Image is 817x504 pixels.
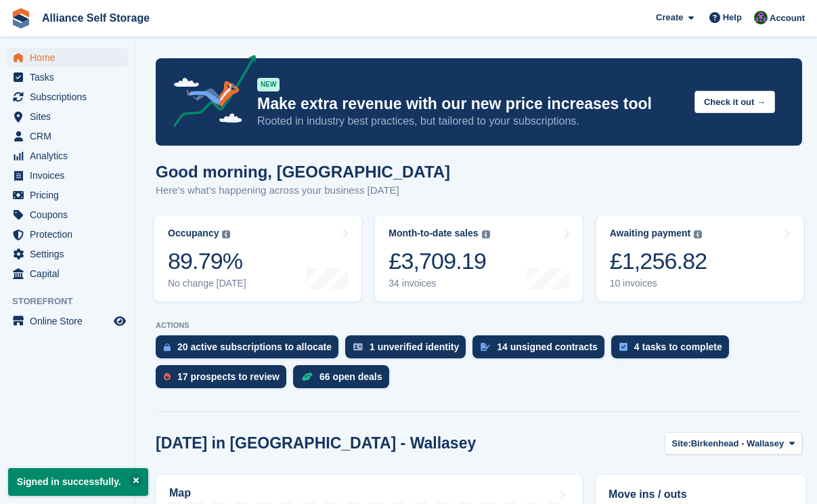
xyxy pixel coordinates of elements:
a: menu [7,205,128,224]
a: 1 unverified identity [345,335,472,365]
h2: Map [169,487,191,499]
span: Coupons [30,205,111,224]
a: menu [7,107,128,126]
a: menu [7,245,128,264]
img: stora-icon-8386f47178a22dfd0bd8f6a31ec36ba5ce8667c1dd55bd0f319d3a0aa187defe.svg [11,8,31,28]
img: prospect-51fa495bee0391a8d652442698ab0144808aea92771e9ea1ae160a38d050c398.svg [164,373,171,381]
span: Analytics [30,146,111,165]
a: menu [7,146,128,165]
div: 14 unsigned contracts [497,341,598,352]
img: verify_identity-adf6edd0f0f0b5bbfe63781bf79b02c33cf7c696d77639b501bdc392416b5a36.svg [353,343,363,351]
span: Birkenhead - Wallasey [691,437,785,450]
span: Online Store [30,312,111,331]
span: Capital [30,264,111,283]
h2: Move ins / outs [609,486,793,503]
a: menu [7,225,128,244]
a: 66 open deals [293,365,396,395]
span: Settings [30,245,111,264]
h2: [DATE] in [GEOGRAPHIC_DATA] - Wallasey [156,434,476,453]
span: Protection [30,225,111,244]
button: Check it out → [694,91,775,113]
span: CRM [30,127,111,146]
img: task-75834270c22a3079a89374b754ae025e5fb1db73e45f91037f5363f120a921f8.svg [619,343,627,351]
div: 20 active subscriptions to allocate [177,341,332,352]
div: 34 invoices [389,278,489,289]
a: menu [7,264,128,283]
div: 66 open deals [319,371,382,382]
a: menu [7,186,128,205]
img: Romilly Norton [754,11,768,24]
img: deal-1b604bf984904fb50ccaf53a9ad4b4a5d6e5aea283cecdc64d6e3604feb123c2.svg [301,372,313,381]
div: £1,256.82 [610,247,707,275]
img: active_subscription_to_allocate_icon-d502201f5373d7db506a760aba3b589e785aa758c864c3986d89f69b8ff3... [164,343,171,352]
a: Occupancy 89.79% No change [DATE] [154,215,361,301]
a: menu [7,127,128,146]
div: 89.79% [168,247,246,275]
a: 4 tasks to complete [611,335,736,365]
div: 17 prospects to review [177,371,280,382]
span: Create [656,11,683,24]
a: 14 unsigned contracts [472,335,611,365]
span: Storefront [12,295,135,308]
div: NEW [257,78,280,91]
p: Signed in successfully. [8,468,148,496]
p: Here's what's happening across your business [DATE] [156,183,450,198]
img: icon-info-grey-7440780725fd019a000dd9b08b2336e03edf1995a4989e88bcd33f0948082b44.svg [222,230,230,238]
div: 10 invoices [610,278,707,289]
div: No change [DATE] [168,278,246,289]
a: Month-to-date sales £3,709.19 34 invoices [375,215,582,301]
a: menu [7,166,128,185]
p: ACTIONS [156,321,802,330]
span: Site: [672,437,691,450]
span: Invoices [30,166,111,185]
a: Preview store [112,313,128,329]
span: Sites [30,107,111,126]
div: Awaiting payment [610,228,691,239]
span: Tasks [30,68,111,87]
a: menu [7,48,128,67]
a: menu [7,312,128,331]
img: price-adjustments-announcement-icon-8257ccfd72463d97f412b2fc003d46551f7dbcb40ab6d574587a9cd5c0d94... [162,55,257,132]
img: icon-info-grey-7440780725fd019a000dd9b08b2336e03edf1995a4989e88bcd33f0948082b44.svg [694,230,702,238]
p: Make extra revenue with our new price increases tool [257,94,684,114]
a: 17 prospects to review [156,365,293,395]
span: Pricing [30,186,111,205]
span: Subscriptions [30,87,111,106]
div: 1 unverified identity [370,341,459,352]
span: Help [723,11,742,24]
div: Occupancy [168,228,219,239]
a: Awaiting payment £1,256.82 10 invoices [596,215,803,301]
a: menu [7,68,128,87]
img: icon-info-grey-7440780725fd019a000dd9b08b2336e03edf1995a4989e88bcd33f0948082b44.svg [482,230,490,238]
a: Alliance Self Storage [37,7,155,29]
span: Home [30,48,111,67]
img: contract_signature_icon-13c848040528278c33f63329250d36e43548de30e8caae1d1a13099fd9432cc5.svg [481,343,490,351]
p: Rooted in industry best practices, but tailored to your subscriptions. [257,114,684,129]
a: 20 active subscriptions to allocate [156,335,345,365]
span: Account [770,12,805,25]
a: menu [7,87,128,106]
button: Site: Birkenhead - Wallasey [665,432,802,455]
h1: Good morning, [GEOGRAPHIC_DATA] [156,163,450,181]
div: £3,709.19 [389,247,489,275]
div: Month-to-date sales [389,228,478,239]
div: 4 tasks to complete [634,341,722,352]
